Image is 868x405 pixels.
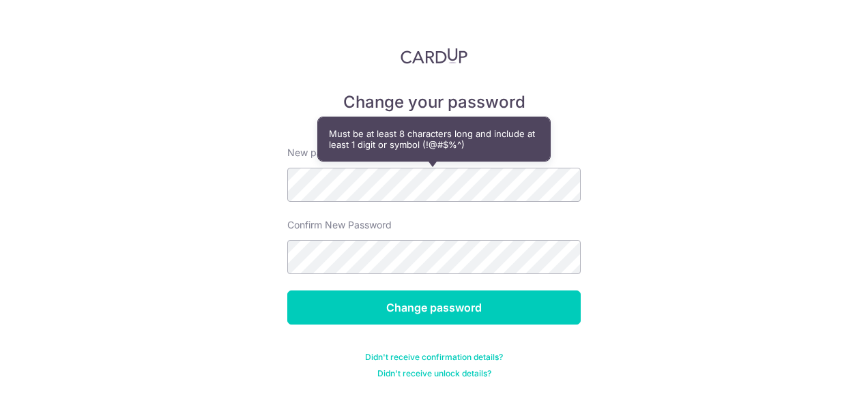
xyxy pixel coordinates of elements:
[287,146,354,160] label: New password
[377,368,491,379] a: Didn't receive unlock details?
[401,48,467,64] img: CardUp Logo
[287,91,581,113] h5: Change your password
[287,290,581,325] input: Change password
[287,218,392,232] label: Confirm New Password
[365,352,503,363] a: Didn't receive confirmation details?
[318,117,550,161] div: Must be at least 8 characters long and include at least 1 digit or symbol (!@#$%^)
